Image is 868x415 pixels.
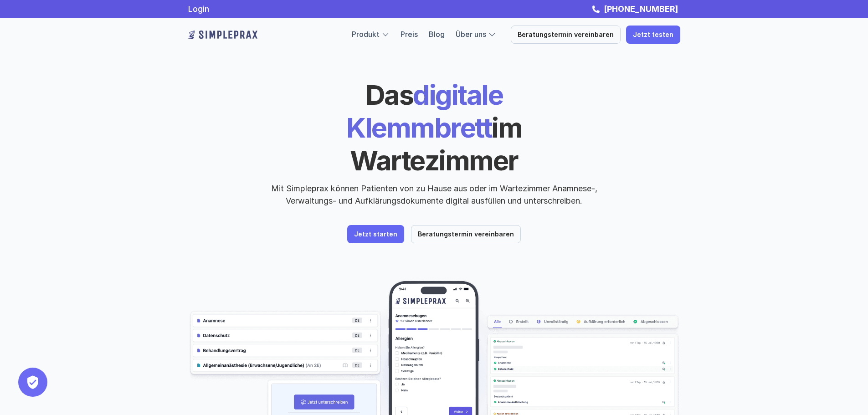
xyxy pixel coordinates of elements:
a: Über uns [456,30,486,39]
h1: digitale Klemmbrett [277,78,591,177]
a: Preis [401,30,418,39]
a: Login [188,4,209,14]
strong: [PHONE_NUMBER] [604,4,678,14]
a: [PHONE_NUMBER] [601,4,680,14]
a: Jetzt starten [347,225,404,243]
span: im Wartezimmer [350,111,527,177]
p: Beratungstermin vereinbaren [518,31,614,39]
a: Beratungstermin vereinbaren [411,225,521,243]
p: Jetzt starten [354,231,397,238]
a: Jetzt testen [626,26,680,44]
a: Produkt [352,30,380,39]
p: Jetzt testen [633,31,673,39]
a: Beratungstermin vereinbaren [511,26,621,44]
span: Das [365,78,413,111]
p: Beratungstermin vereinbaren [418,231,514,238]
a: Blog [429,30,445,39]
p: Mit Simpleprax können Patienten von zu Hause aus oder im Wartezimmer Anamnese-, Verwaltungs- und ... [263,182,605,207]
